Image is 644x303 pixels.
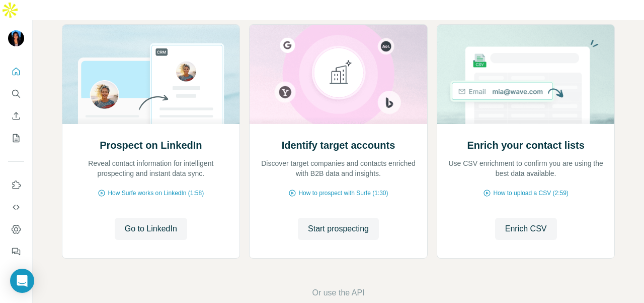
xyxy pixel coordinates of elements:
img: Avatar [8,30,24,46]
img: Enrich your contact lists [437,25,615,124]
img: Identify target accounts [249,25,428,124]
p: Reveal contact information for intelligent prospecting and instant data sync. [72,158,230,178]
button: Start prospecting [298,218,379,240]
span: Start prospecting [308,223,369,235]
button: Or use the API [312,287,364,299]
button: Search [8,85,24,103]
h2: Prospect on LinkedIn [100,138,202,152]
span: Enrich CSV [505,223,547,235]
button: Quick start [8,63,24,81]
button: Use Surfe on LinkedIn [8,176,24,194]
button: Use Surfe API [8,198,24,216]
span: How Surfe works on LinkedIn (1:58) [108,189,204,198]
p: Discover target companies and contacts enriched with B2B data and insights. [260,158,417,178]
button: Dashboard [8,220,24,238]
span: How to upload a CSV (2:59) [493,189,568,198]
div: Open Intercom Messenger [10,269,34,293]
button: Feedback [8,243,24,261]
span: How to prospect with Surfe (1:30) [298,189,388,198]
button: Enrich CSV [495,218,557,240]
button: My lists [8,129,24,147]
span: Go to LinkedIn [125,223,177,235]
p: Use CSV enrichment to confirm you are using the best data available. [447,158,605,178]
h2: Identify target accounts [282,138,395,152]
button: Go to LinkedIn [115,218,187,240]
h2: Enrich your contact lists [467,138,584,152]
img: Prospect on LinkedIn [62,25,240,124]
button: Enrich CSV [8,107,24,125]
